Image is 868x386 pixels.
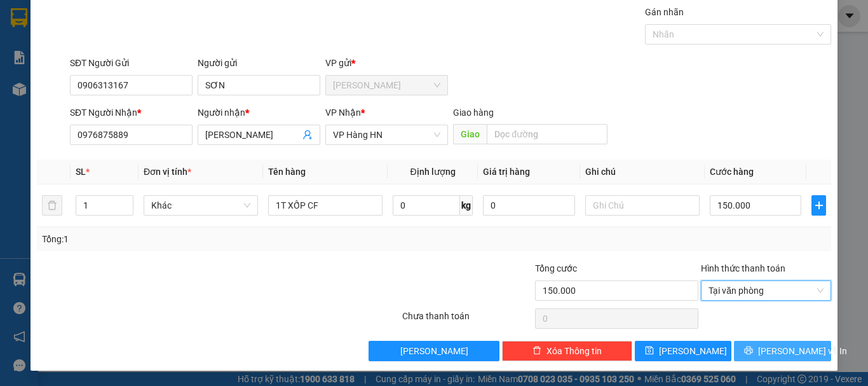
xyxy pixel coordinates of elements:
span: Giao [453,124,487,144]
span: VP Hàng HN [333,125,440,144]
span: printer [744,346,753,356]
span: Giá trị hàng [483,167,530,177]
span: user-add [302,130,313,140]
button: save[PERSON_NAME] [635,341,732,361]
th: Ghi chú [580,160,705,184]
input: Ghi Chú [585,195,700,216]
div: Người nhận [198,106,320,120]
button: plus [811,195,826,216]
span: Tên hàng [268,167,306,177]
button: [PERSON_NAME] [369,341,499,361]
span: Tổng cước [535,263,577,273]
div: SĐT Người Nhận [70,106,193,120]
span: delete [532,346,541,356]
span: Khác [151,196,250,215]
input: VD: Bàn, Ghế [268,195,383,216]
span: [PERSON_NAME] [400,344,468,358]
div: Tổng: 1 [42,232,336,246]
div: Người gửi [198,56,320,70]
span: plus [812,200,825,210]
button: printer[PERSON_NAME] và In [734,341,831,361]
div: SĐT Người Gửi [70,56,193,70]
span: [PERSON_NAME] [659,344,727,358]
input: Dọc đường [487,124,607,144]
span: Xóa Thông tin [546,344,602,358]
input: 0 [483,195,574,216]
span: SL [76,167,86,177]
span: save [645,346,654,356]
button: delete [42,195,62,216]
button: deleteXóa Thông tin [502,341,632,361]
span: Đơn vị tính [144,167,191,177]
span: [PERSON_NAME] và In [758,344,847,358]
span: Tại văn phòng [709,281,824,300]
label: Hình thức thanh toán [701,263,785,273]
span: VP Nhận [325,107,361,118]
div: VP gửi [325,56,448,70]
span: Bảo Lộc [333,76,440,95]
span: Định lượng [410,167,455,177]
span: Giao hàng [453,107,494,118]
label: Gán nhãn [645,7,684,17]
span: kg [460,195,473,216]
span: Cước hàng [710,167,754,177]
div: Chưa thanh toán [401,309,534,331]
